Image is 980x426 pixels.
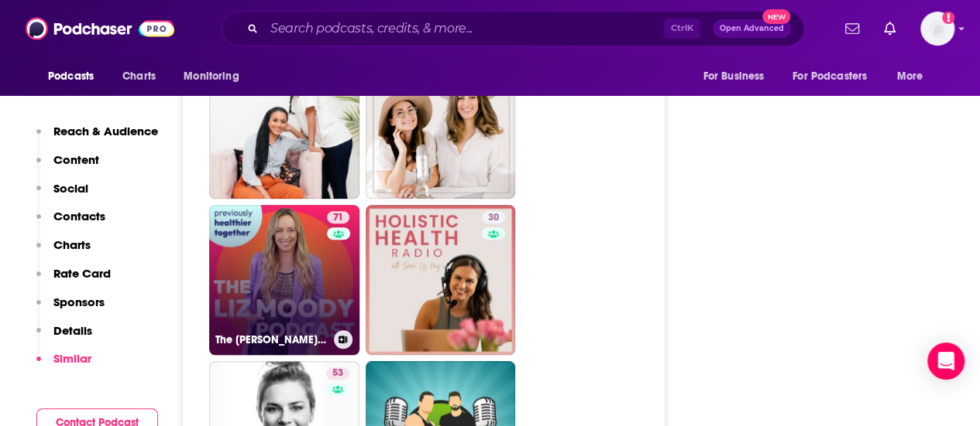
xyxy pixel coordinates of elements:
a: 53 [326,367,349,380]
button: Social [36,181,88,210]
button: Details [36,323,92,352]
a: Show notifications dropdown [878,15,902,42]
p: Details [53,323,92,338]
p: Reach & Audience [53,124,158,138]
a: 57 [366,49,516,199]
span: New [762,9,790,24]
button: open menu [173,62,259,91]
button: Similar [36,351,91,380]
svg: Add a profile image [942,12,954,24]
button: Sponsors [36,295,105,323]
button: Open AdvancedNew [713,19,791,38]
p: Content [53,152,99,167]
span: 30 [488,210,499,226]
span: 71 [333,210,343,226]
button: open menu [692,62,783,91]
span: For Podcasters [793,66,867,87]
button: open menu [782,62,889,91]
input: Search podcasts, credits, & more... [264,16,664,41]
p: Similar [53,351,91,366]
img: User Profile [920,12,954,46]
span: Charts [122,66,156,87]
button: Contacts [36,209,105,237]
button: Charts [36,237,91,266]
div: Search podcasts, credits, & more... [222,11,804,46]
span: Monitoring [184,66,239,87]
p: Contacts [53,209,105,223]
a: 63 [209,49,359,199]
p: Social [53,181,88,196]
button: Show profile menu [920,12,954,46]
div: Open Intercom Messenger [927,343,965,380]
span: Logged in as hconnor [920,12,954,46]
button: Rate Card [36,266,111,295]
a: Charts [112,62,165,91]
a: 71 [327,211,349,223]
span: Ctrl K [664,19,700,39]
p: Sponsors [53,295,105,309]
p: Rate Card [53,266,111,281]
p: Charts [53,237,91,252]
span: Open Advanced [720,25,784,32]
img: Podchaser - Follow, Share and Rate Podcasts [26,14,174,43]
button: Reach & Audience [36,124,158,152]
a: 30 [366,205,516,355]
button: Content [36,152,99,181]
span: For Business [703,66,764,87]
button: open menu [37,62,114,91]
a: 30 [482,211,505,223]
a: Show notifications dropdown [839,15,865,42]
span: More [897,66,923,87]
span: Podcasts [48,66,94,87]
h3: The [PERSON_NAME] Podcast [215,333,328,346]
button: open menu [886,62,943,91]
a: 71The [PERSON_NAME] Podcast [209,205,359,355]
span: 53 [332,366,343,381]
